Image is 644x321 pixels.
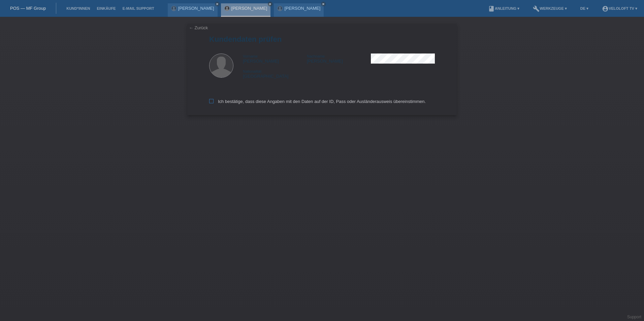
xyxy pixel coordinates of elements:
[243,53,307,64] div: [PERSON_NAME]
[209,99,426,104] label: Ich bestätige, dass diese Angaben mit den Daten auf der ID, Pass oder Ausländerausweis übereinsti...
[268,2,272,6] a: close
[189,25,208,30] a: ← Zurück
[63,6,93,10] a: Kund*innen
[284,6,320,11] a: [PERSON_NAME]
[178,6,214,11] a: [PERSON_NAME]
[243,69,307,79] div: [GEOGRAPHIC_DATA]
[243,69,261,73] span: Nationalität
[216,2,219,6] i: close
[215,2,220,6] a: close
[599,6,641,10] a: account_circleVeloLoft TV ▾
[307,53,371,64] div: [PERSON_NAME]
[533,5,540,12] i: build
[10,6,46,11] a: POS — MF Group
[268,2,272,6] i: close
[93,6,119,10] a: Einkäufe
[488,5,495,12] i: book
[231,6,267,11] a: [PERSON_NAME]
[322,2,325,6] i: close
[577,6,592,10] a: DE ▾
[602,5,609,12] i: account_circle
[529,6,570,10] a: buildWerkzeuge ▾
[243,54,258,58] span: Vorname
[209,35,435,43] h1: Kundendaten prüfen
[485,6,523,10] a: bookAnleitung ▾
[119,6,158,10] a: E-Mail Support
[307,54,325,58] span: Nachname
[627,315,641,319] a: Support
[321,2,326,6] a: close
